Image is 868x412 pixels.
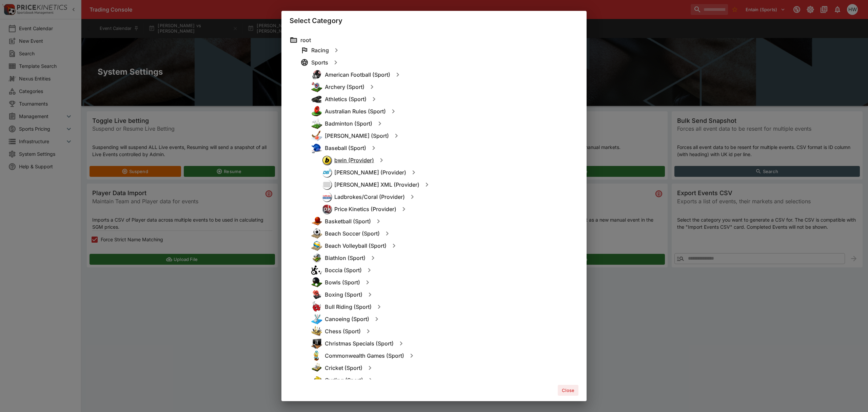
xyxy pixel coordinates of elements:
[325,83,364,91] h6: Archery (Sport)
[311,106,322,117] img: australian_rules.png
[300,37,311,44] h6: root
[311,252,322,263] img: other.png
[311,289,322,300] img: boxing.png
[325,316,369,323] h6: Canoeing (Sport)
[325,230,380,237] h6: Beach Soccer (Sport)
[322,204,332,214] div: Price Kinetics
[334,193,405,201] h6: Ladbrokes/Coral (Provider)
[325,120,372,127] h6: Badminton (Sport)
[322,168,331,177] img: donbest.png
[311,350,322,361] img: commonwealth_games.png
[311,240,322,251] img: beach_volleyball.png
[311,265,322,276] img: boccia.png
[325,328,361,335] h6: Chess (Sport)
[325,132,389,139] h6: [PERSON_NAME] (Sport)
[325,96,367,103] h6: Athletics (Sport)
[322,168,332,177] div: Don Best
[322,192,332,202] div: Ladbrokes/Coral
[311,81,322,92] img: archery.png
[311,338,322,349] img: specials.png
[311,314,322,324] img: canoeing.png
[311,118,322,129] img: badminton.png
[322,156,331,165] img: bwin.png
[334,169,406,176] h6: [PERSON_NAME] (Provider)
[311,69,322,80] img: american_football.png
[325,255,366,262] h6: Biathlon (Sport)
[325,145,366,152] h6: Baseball (Sport)
[311,47,329,54] h6: Racing
[281,11,587,31] div: Select Category
[325,303,372,311] h6: Bull Riding (Sport)
[325,291,362,298] h6: Boxing (Sport)
[311,228,322,239] img: beach_soccer.png
[325,377,363,384] h6: Curling (Sport)
[311,301,322,312] img: bull_riding.png
[311,375,322,386] img: curling.png
[334,157,374,164] h6: bwin (Provider)
[311,59,328,66] h6: Sports
[322,155,332,165] div: bwin
[311,216,322,227] img: basketball.png
[325,340,394,347] h6: Christmas Specials (Sport)
[334,206,396,213] h6: Price Kinetics (Provider)
[311,130,322,141] img: bandy.png
[325,364,362,372] h6: Cricket (Sport)
[322,180,332,189] div: Don Best XML
[311,94,322,105] img: athletics.png
[325,71,390,78] h6: American Football (Sport)
[325,108,386,115] h6: Australian Rules (Sport)
[322,205,331,213] img: pricekinetics.png
[311,143,322,153] img: baseball.png
[325,267,362,274] h6: Boccia (Sport)
[325,352,404,359] h6: Commonwealth Games (Sport)
[325,242,387,249] h6: Beach Volleyball (Sport)
[311,362,322,373] img: cricket.png
[322,194,331,199] img: ladbrokescoral.png
[325,279,360,286] h6: Bowls (Sport)
[311,277,322,288] img: bowls.png
[558,385,578,396] button: Close
[325,218,371,225] h6: Basketball (Sport)
[322,180,331,189] img: other.png
[334,181,419,188] h6: [PERSON_NAME] XML (Provider)
[311,326,322,337] img: chess.png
